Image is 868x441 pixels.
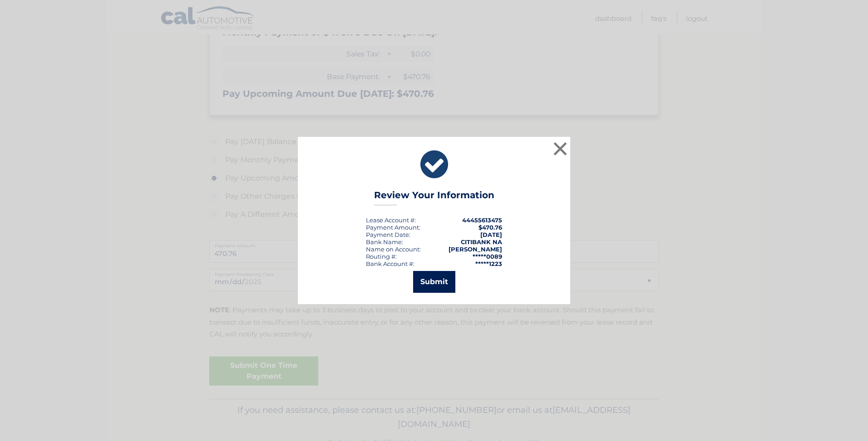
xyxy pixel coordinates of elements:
[461,238,502,246] strong: CITIBANK NA
[478,224,502,231] span: $470.76
[480,231,502,238] span: [DATE]
[462,216,502,224] strong: 44455613475
[366,238,403,246] div: Bank Name:
[366,260,414,267] div: Bank Account #:
[366,253,397,260] div: Routing #:
[366,246,421,253] div: Name on Account:
[413,271,455,293] button: Submit
[551,140,569,158] button: ×
[449,246,502,253] strong: [PERSON_NAME]
[366,231,409,238] span: Payment Date
[366,231,410,238] div: :
[366,224,420,231] div: Payment Amount:
[366,216,416,224] div: Lease Account #:
[374,190,494,205] h3: Review Your Information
